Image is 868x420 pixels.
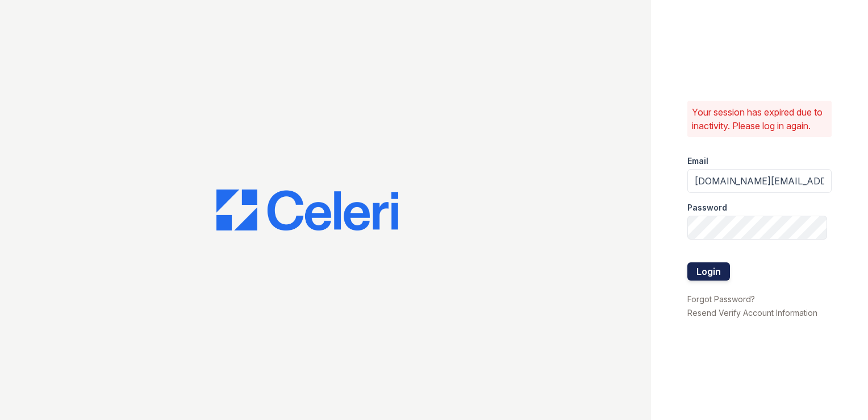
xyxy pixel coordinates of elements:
[216,190,398,230] img: CE_Logo_Blue-a8612792a0a2168367f1c8372b55b34899dd931a85d93a1a3d3e32e68fde9ad4.png
[687,202,727,213] label: Password
[687,294,755,304] a: Forgot Password?
[687,155,708,167] label: Email
[687,308,817,318] a: Resend Verify Account Information
[687,262,730,281] button: Login
[692,105,827,133] p: Your session has expired due to inactivity. Please log in again.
